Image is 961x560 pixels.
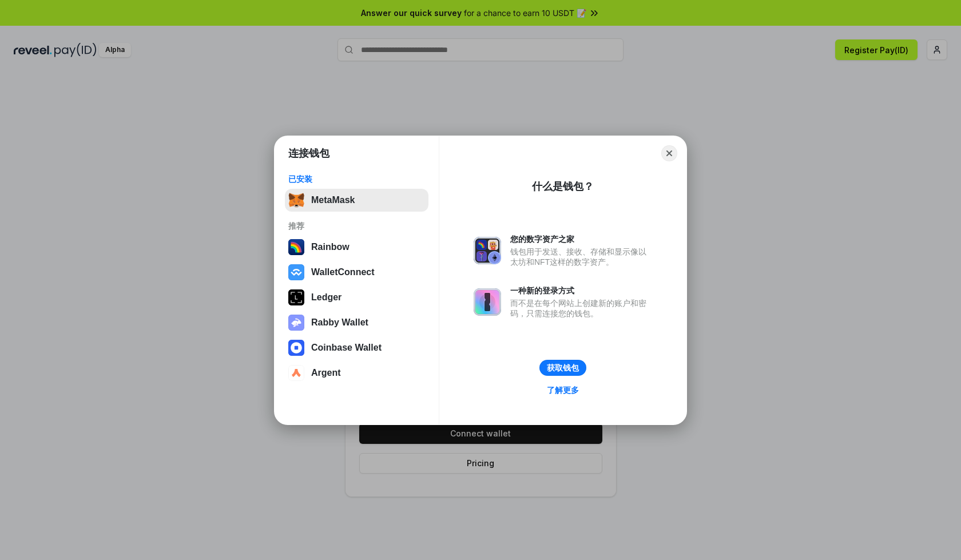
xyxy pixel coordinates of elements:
[288,239,304,255] img: svg+xml,%3Csvg%20width%3D%22120%22%20height%3D%22120%22%20viewBox%3D%220%200%20120%20120%22%20fil...
[510,298,652,319] div: 而不是在每个网站上创建新的账户和密码，只需连接您的钱包。
[288,315,304,331] img: svg+xml,%3Csvg%20xmlns%3D%22http%3A%2F%2Fwww.w3.org%2F2000%2Fsvg%22%20fill%3D%22none%22%20viewBox...
[285,336,428,359] button: Coinbase Wallet
[288,365,304,381] img: svg+xml,%3Csvg%20width%3D%2228%22%20height%3D%2228%22%20viewBox%3D%220%200%2028%2028%22%20fill%3D...
[532,180,594,193] div: 什么是钱包？
[285,189,428,212] button: MetaMask
[285,362,428,384] button: Argent
[285,261,428,284] button: WalletConnect
[547,363,579,373] div: 获取钱包
[510,247,652,267] div: 钱包用于发送、接收、存储和显示像以太坊和NFT这样的数字资产。
[474,288,501,316] img: svg+xml,%3Csvg%20xmlns%3D%22http%3A%2F%2Fwww.w3.org%2F2000%2Fsvg%22%20fill%3D%22none%22%20viewBox...
[311,195,355,205] div: MetaMask
[288,221,425,231] div: 推荐
[288,192,304,208] img: svg+xml,%3Csvg%20fill%3D%22none%22%20height%3D%2233%22%20viewBox%3D%220%200%2035%2033%22%20width%...
[285,286,428,309] button: Ledger
[288,289,304,305] img: svg+xml,%3Csvg%20xmlns%3D%22http%3A%2F%2Fwww.w3.org%2F2000%2Fsvg%22%20width%3D%2228%22%20height%3...
[311,242,350,252] div: Rainbow
[510,234,652,244] div: 您的数字资产之家
[510,285,652,296] div: 一种新的登录方式
[311,343,382,353] div: Coinbase Wallet
[547,385,579,395] div: 了解更多
[288,146,329,160] h1: 连接钱包
[311,368,341,378] div: Argent
[539,360,586,376] button: 获取钱包
[288,340,304,356] img: svg+xml,%3Csvg%20width%3D%2228%22%20height%3D%2228%22%20viewBox%3D%220%200%2028%2028%22%20fill%3D...
[311,292,341,303] div: Ledger
[311,267,375,277] div: WalletConnect
[311,317,368,328] div: Rabby Wallet
[474,237,501,264] img: svg+xml,%3Csvg%20xmlns%3D%22http%3A%2F%2Fwww.w3.org%2F2000%2Fsvg%22%20fill%3D%22none%22%20viewBox...
[288,264,304,280] img: svg+xml,%3Csvg%20width%3D%2228%22%20height%3D%2228%22%20viewBox%3D%220%200%2028%2028%22%20fill%3D...
[285,311,428,334] button: Rabby Wallet
[285,236,428,259] button: Rainbow
[540,383,586,398] a: 了解更多
[288,174,425,184] div: 已安装
[661,145,677,161] button: Close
